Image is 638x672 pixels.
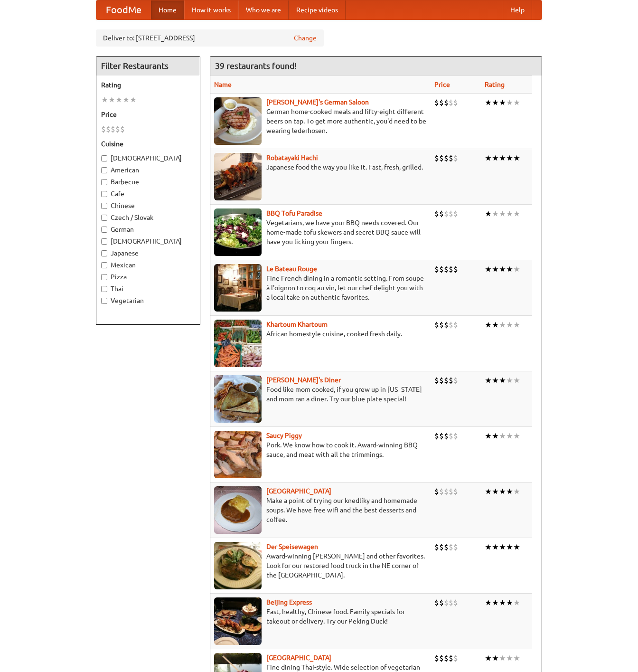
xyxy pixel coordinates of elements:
a: Le Bateau Rouge [266,265,317,273]
li: ★ [513,431,520,441]
input: Chinese [101,203,107,209]
li: ★ [499,542,506,552]
label: German [101,225,195,234]
input: Barbecue [101,179,107,185]
li: ★ [108,95,115,105]
li: ★ [499,431,506,441]
label: American [101,165,195,175]
li: ★ [499,320,506,330]
a: [GEOGRAPHIC_DATA] [266,487,331,495]
li: ★ [513,486,520,497]
b: [PERSON_NAME]'s Diner [266,376,341,384]
p: Make a point of trying our knedlíky and homemade soups. We have free wifi and the best desserts a... [214,496,427,524]
li: ★ [492,375,499,386]
li: ★ [499,97,506,108]
img: saucy.jpg [214,431,262,478]
li: ★ [130,95,137,105]
p: Food like mom cooked, if you grew up in [US_STATE] and mom ran a diner. Try our blue plate special! [214,385,427,404]
a: Beijing Express [266,598,312,606]
li: ★ [485,653,492,663]
li: ★ [485,153,492,163]
input: German [101,227,107,233]
li: $ [439,208,444,219]
li: ★ [513,97,520,108]
li: $ [434,597,439,608]
p: German home-cooked meals and fifty-eight different beers on tap. To get more authentic, you'd nee... [214,107,427,135]
a: Home [151,0,184,19]
li: $ [439,97,444,108]
a: [PERSON_NAME]'s German Saloon [266,98,369,106]
li: $ [444,320,449,330]
p: Japanese food the way you like it. Fast, fresh, grilled. [214,162,427,172]
li: $ [444,375,449,386]
li: $ [439,542,444,552]
li: $ [449,375,453,386]
label: Vegetarian [101,296,195,305]
li: ★ [499,653,506,663]
li: ★ [115,95,122,105]
input: Thai [101,286,107,292]
li: $ [449,597,453,608]
img: speisewagen.jpg [214,542,262,589]
li: $ [453,320,458,330]
li: $ [111,124,115,134]
li: ★ [492,486,499,497]
li: $ [439,431,444,441]
p: Vegetarians, we have your BBQ needs covered. Our home-made tofu skewers and secret BBQ sauce will... [214,218,427,246]
h5: Price [101,110,195,119]
li: $ [444,208,449,219]
li: $ [444,153,449,163]
input: Pizza [101,274,107,280]
p: Fine French dining in a romantic setting. From soupe à l'oignon to coq au vin, let our chef delig... [214,274,427,302]
li: $ [439,375,444,386]
li: $ [444,653,449,663]
a: BBQ Tofu Paradise [266,209,322,217]
input: Vegetarian [101,298,107,304]
li: $ [444,264,449,274]
li: $ [434,375,439,386]
a: Rating [485,81,505,88]
li: $ [439,153,444,163]
li: $ [434,97,439,108]
li: $ [449,320,453,330]
li: $ [453,542,458,552]
img: robatayaki.jpg [214,153,262,200]
a: Who we are [238,0,289,19]
li: $ [434,542,439,552]
li: ★ [506,208,513,219]
li: $ [453,431,458,441]
li: ★ [485,264,492,274]
li: $ [453,597,458,608]
li: $ [444,431,449,441]
p: African homestyle cuisine, cooked fresh daily. [214,329,427,339]
li: ★ [485,486,492,497]
li: ★ [492,208,499,219]
input: Cafe [101,191,107,197]
li: ★ [499,264,506,274]
li: ★ [506,542,513,552]
li: $ [434,653,439,663]
li: $ [449,653,453,663]
h4: Filter Restaurants [96,57,200,76]
input: [DEMOGRAPHIC_DATA] [101,155,107,161]
li: ★ [513,542,520,552]
label: Thai [101,284,195,293]
li: ★ [513,375,520,386]
img: sallys.jpg [214,375,262,423]
li: $ [453,653,458,663]
li: ★ [513,208,520,219]
li: $ [453,208,458,219]
li: $ [444,97,449,108]
h5: Cuisine [101,139,195,149]
li: ★ [506,431,513,441]
li: ★ [513,153,520,163]
a: Robatayaki Hachi [266,154,318,161]
b: Khartoum Khartoum [266,321,328,328]
a: Change [294,33,317,43]
label: [DEMOGRAPHIC_DATA] [101,153,195,163]
li: ★ [485,597,492,608]
li: $ [434,264,439,274]
li: $ [444,542,449,552]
